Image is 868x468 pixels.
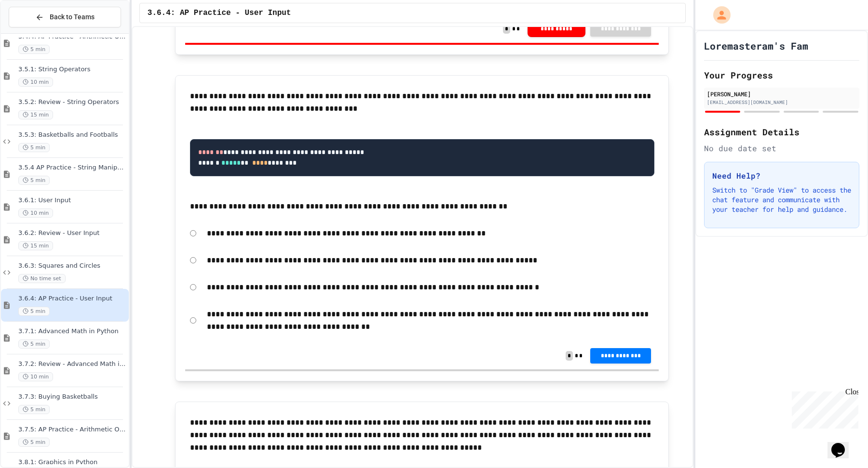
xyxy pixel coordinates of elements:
[18,438,50,447] span: 5 min
[788,388,858,429] iframe: chat widget
[18,65,127,74] span: 3.5.1: String Operators
[827,429,858,458] iframe: chat widget
[18,45,50,54] span: 5 min
[18,208,53,218] span: 10 min
[9,7,121,27] button: Back to Teams
[18,196,127,205] span: 3.6.1: User Input
[18,143,50,152] span: 5 min
[18,426,127,434] span: 3.7.5: AP Practice - Arithmetic Operators
[18,229,127,237] span: 3.6.2: Review - User Input
[707,99,856,106] div: [EMAIL_ADDRESS][DOMAIN_NAME]
[18,458,127,467] span: 3.8.1: Graphics in Python
[18,393,127,401] span: 3.7.3: Buying Basketballs
[18,405,50,414] span: 5 min
[148,7,291,19] span: 3.6.4: AP Practice - User Input
[18,262,127,270] span: 3.6.3: Squares and Circles
[18,327,127,336] span: 3.7.1: Advanced Math in Python
[704,68,859,82] h2: Your Progress
[18,241,53,250] span: 15 min
[18,339,50,349] span: 5 min
[18,164,127,172] span: 3.5.4 AP Practice - String Manipulation
[707,90,856,98] div: [PERSON_NAME]
[18,372,53,381] span: 10 min
[18,307,50,316] span: 5 min
[703,4,733,26] div: My Account
[712,185,851,214] p: Switch to "Grade View" to access the chat feature and communicate with your teacher for help and ...
[18,176,50,185] span: 5 min
[704,125,859,139] h2: Assignment Details
[18,295,127,303] span: 3.6.4: AP Practice - User Input
[18,360,127,368] span: 3.7.2: Review - Advanced Math in Python
[18,110,53,119] span: 15 min
[50,12,95,22] span: Back to Teams
[18,98,127,106] span: 3.5.2: Review - String Operators
[18,274,66,283] span: No time set
[18,131,127,139] span: 3.5.3: Basketballs and Footballs
[704,143,859,154] div: No due date set
[704,39,808,52] h1: Loremasteram's Fam
[18,78,53,87] span: 10 min
[4,4,67,61] div: Chat with us now!Close
[712,170,851,182] h3: Need Help?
